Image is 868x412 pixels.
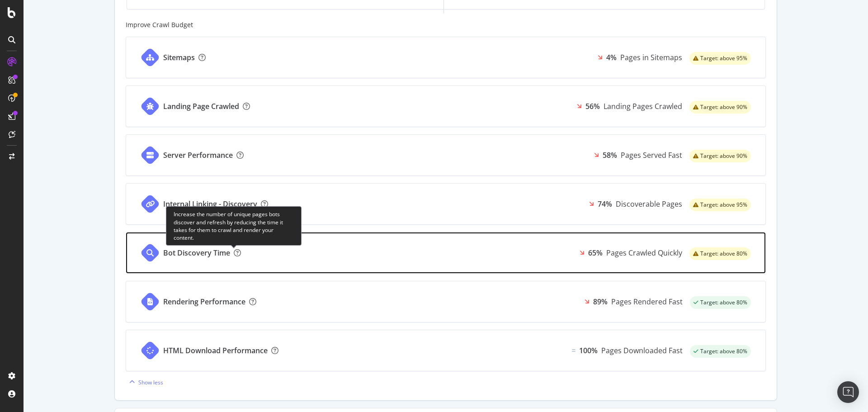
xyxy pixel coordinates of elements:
div: Landing Page Crawled [163,101,239,112]
div: Bot Discovery Time [163,248,230,258]
a: Internal Linking - Discovery74%Discoverable Pageswarning label [126,183,766,225]
div: success label [690,296,751,309]
div: 74% [598,199,612,209]
div: warning label [689,247,751,260]
div: 58% [603,150,617,161]
div: Improve Crawl Budget [126,20,766,29]
div: Discoverable Pages [616,199,682,209]
div: Sitemaps [163,52,195,63]
a: HTML Download PerformanceEqual100%Pages Downloaded Fastsuccess label [126,330,766,371]
div: Landing Pages Crawled [604,101,682,112]
span: Target: above 80% [700,349,747,354]
div: Pages Served Fast [621,150,682,161]
div: HTML Download Performance [163,346,268,356]
div: 100% [579,346,598,356]
span: Target: above 95% [700,56,747,61]
div: Internal Linking - Discovery [163,199,257,209]
div: Server Performance [163,150,233,161]
div: warning label [689,150,751,162]
span: Target: above 80% [700,251,747,256]
div: Pages in Sitemaps [620,52,682,63]
img: Equal [572,349,576,352]
a: Rendering Performance89%Pages Rendered Fastsuccess label [126,281,766,322]
div: warning label [689,52,751,65]
span: Target: above 90% [700,153,747,159]
div: Rendering Performance [163,297,245,307]
div: Increase the number of unique pages bots discover and refresh by reducing the time it takes for t... [166,206,302,246]
button: Show less [126,375,163,389]
span: Target: above 90% [700,104,747,110]
a: Bot Discovery Time65%Pages Crawled Quicklywarning label [126,232,766,274]
div: 89% [593,297,608,307]
div: Pages Rendered Fast [611,297,683,307]
div: 65% [588,248,603,258]
div: Pages Downloaded Fast [601,346,683,356]
div: Pages Crawled Quickly [606,248,682,258]
div: Show less [138,379,163,386]
div: warning label [689,101,751,114]
a: Server Performance58%Pages Served Fastwarning label [126,134,766,176]
div: warning label [689,199,751,211]
span: Target: above 80% [700,300,747,305]
div: success label [690,345,751,358]
a: Landing Page Crawled56%Landing Pages Crawledwarning label [126,85,766,127]
div: 4% [606,52,617,63]
div: Open Intercom Messenger [837,381,859,403]
div: 56% [585,101,600,112]
a: Sitemaps4%Pages in Sitemapswarning label [126,37,766,78]
span: Target: above 95% [700,202,747,208]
